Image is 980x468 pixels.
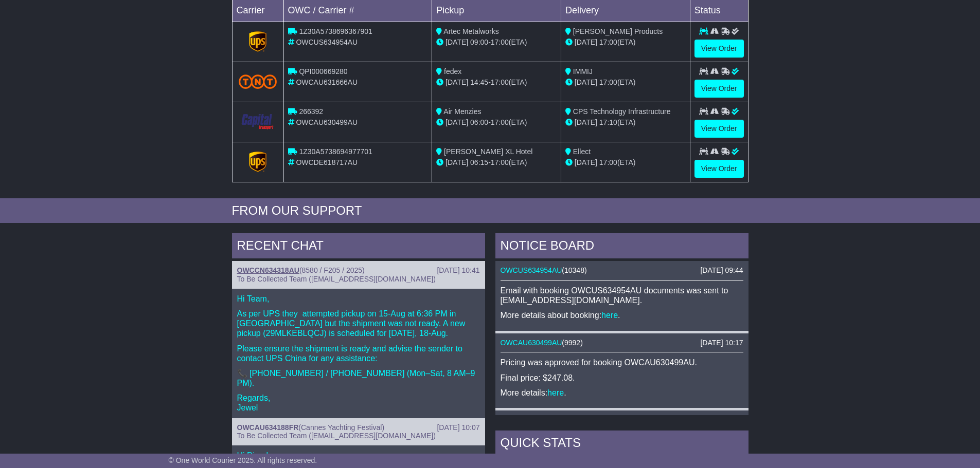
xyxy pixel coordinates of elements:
[232,233,485,261] div: RECENT CHAT
[565,37,686,48] div: (ETA)
[437,266,479,275] div: [DATE] 10:41
[565,117,686,128] div: (ETA)
[446,78,468,86] span: [DATE]
[573,67,593,76] span: IMMIJ
[565,77,686,88] div: (ETA)
[501,388,743,398] p: More details: .
[237,294,480,304] p: Hi Team,
[237,423,299,432] a: OWCAU634188FR
[249,31,266,52] img: GetCarrierServiceLogo
[601,311,618,320] a: here
[444,67,461,76] span: fedex
[575,78,597,86] span: [DATE]
[443,107,481,116] span: Air Menzies
[232,203,749,218] div: FROM OUR SUPPORT
[446,118,468,126] span: [DATE]
[700,266,743,275] div: [DATE] 09:44
[299,147,372,156] span: 1Z30A5738694977701
[249,152,266,172] img: GetCarrierServiceLogo
[501,310,743,320] p: More details about booking: .
[239,74,277,88] img: TNT_Domestic.png
[700,339,743,347] div: [DATE] 10:17
[565,157,686,168] div: (ETA)
[501,266,562,274] a: OWCUS634954AU
[296,38,358,46] span: OWCUS634954AU
[436,157,557,168] div: - (ETA)
[501,286,743,305] p: Email with booking OWCUS634954AU documents was sent to [EMAIL_ADDRESS][DOMAIN_NAME].
[446,158,468,166] span: [DATE]
[443,27,498,35] span: Artec Metalworks
[694,160,744,178] a: View Order
[237,275,436,283] span: To Be Collected Team ([EMAIL_ADDRESS][DOMAIN_NAME])
[694,40,744,58] a: View Order
[237,266,299,274] a: OWCCN634318AU
[237,266,480,275] div: ( )
[501,266,743,275] div: ( )
[237,368,480,388] p: 📞 [PHONE_NUMBER] / [PHONE_NUMBER] (Mon–Sat, 8 AM–9 PM).
[436,37,557,48] div: - (ETA)
[237,451,480,460] p: Hi Dimple,
[470,118,488,126] span: 06:00
[296,158,358,166] span: OWCDE618717AU
[495,233,749,261] div: NOTICE BOARD
[575,158,597,166] span: [DATE]
[237,393,480,413] p: Regards, Jewel
[237,432,436,440] span: To Be Collected Team ([EMAIL_ADDRESS][DOMAIN_NAME])
[299,107,323,116] span: 266392
[694,120,744,138] a: View Order
[501,358,743,367] p: Pricing was approved for booking OWCAU630499AU.
[599,38,617,46] span: 17:00
[491,38,509,46] span: 17:00
[237,423,480,432] div: ( )
[470,78,488,86] span: 14:45
[437,423,479,432] div: [DATE] 10:07
[470,158,488,166] span: 06:15
[495,430,749,458] div: Quick Stats
[491,78,509,86] span: 17:00
[299,27,372,35] span: 1Z30A5738696367901
[470,38,488,46] span: 09:00
[599,118,617,126] span: 17:10
[547,388,564,397] a: here
[575,38,597,46] span: [DATE]
[237,344,480,363] p: Please ensure the shipment is ready and advise the sender to contact UPS China for any assistance:
[299,67,347,76] span: QPI000669280
[564,339,580,347] span: 9992
[239,112,277,132] img: CapitalTransport.png
[301,423,382,432] span: Cannes Yachting Festival
[575,118,597,126] span: [DATE]
[296,118,358,126] span: OWCAU630499AU
[694,80,744,98] a: View Order
[237,309,480,339] p: As per UPS they attempted pickup on 15-Aug at 6:36 PM in [GEOGRAPHIC_DATA] but the shipment was n...
[169,456,317,464] span: © One World Courier 2025. All rights reserved.
[436,117,557,128] div: - (ETA)
[444,147,532,156] span: [PERSON_NAME] XL Hotel
[599,78,617,86] span: 17:00
[564,266,584,274] span: 10348
[573,147,591,156] span: Ellect
[491,158,509,166] span: 17:00
[302,266,363,274] span: 8580 / F205 / 2025
[573,107,671,116] span: CPS Technology Infrastructure
[296,78,358,86] span: OWCAU631666AU
[501,373,743,383] p: Final price: $247.08.
[436,77,557,88] div: - (ETA)
[573,27,663,35] span: [PERSON_NAME] Products
[501,339,743,347] div: ( )
[599,158,617,166] span: 17:00
[491,118,509,126] span: 17:00
[501,339,562,347] a: OWCAU630499AU
[446,38,468,46] span: [DATE]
